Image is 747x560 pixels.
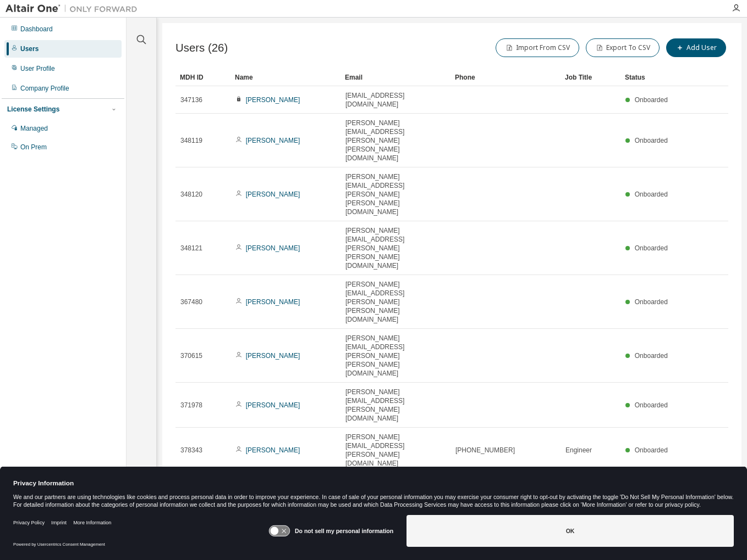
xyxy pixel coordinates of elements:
span: [PERSON_NAME][EMAIL_ADDRESS][PERSON_NAME][PERSON_NAME][DOMAIN_NAME] [345,119,446,163]
div: Status [625,69,671,86]
button: Add User [666,38,726,57]
span: [PERSON_NAME][EMAIL_ADDRESS][PERSON_NAME][DOMAIN_NAME] [345,388,446,423]
span: [PERSON_NAME][EMAIL_ADDRESS][PERSON_NAME][PERSON_NAME][DOMAIN_NAME] [345,226,446,270]
img: Altair One [6,3,143,14]
span: [PERSON_NAME][EMAIL_ADDRESS][PERSON_NAME][DOMAIN_NAME] [345,433,446,468]
span: 378343 [180,446,202,455]
span: [PERSON_NAME][EMAIL_ADDRESS][PERSON_NAME][PERSON_NAME][DOMAIN_NAME] [345,334,446,378]
span: 347136 [180,96,202,104]
a: [PERSON_NAME] [246,244,300,252]
span: [PERSON_NAME][EMAIL_ADDRESS][PERSON_NAME][PERSON_NAME][DOMAIN_NAME] [345,172,446,216]
span: Engineer [565,446,592,455]
a: [PERSON_NAME] [246,137,300,144]
span: Onboarded [635,298,668,306]
span: 348121 [180,244,202,253]
div: Managed [20,124,48,133]
span: [PHONE_NUMBER] [455,446,515,455]
span: Onboarded [635,137,668,144]
div: Users [20,44,39,53]
span: 367480 [180,298,202,306]
div: On Prem [20,143,47,152]
div: User Profile [20,64,55,73]
span: Onboarded [635,352,668,360]
button: Import From CSV [496,38,579,57]
button: Export To CSV [586,38,660,57]
div: Name [235,69,336,86]
a: [PERSON_NAME] [246,191,300,198]
span: Onboarded [635,244,668,252]
span: 370615 [180,351,202,360]
span: [EMAIL_ADDRESS][DOMAIN_NAME] [345,91,446,109]
span: 348120 [180,190,202,199]
div: Email [345,69,446,86]
span: Onboarded [635,401,668,409]
span: Users (26) [175,42,228,54]
span: 371978 [180,401,202,410]
div: MDH ID [180,69,226,86]
span: Onboarded [635,191,668,198]
span: [PERSON_NAME][EMAIL_ADDRESS][PERSON_NAME][PERSON_NAME][DOMAIN_NAME] [345,280,446,324]
span: Onboarded [635,96,668,104]
a: [PERSON_NAME] [246,352,300,360]
a: [PERSON_NAME] [246,401,300,409]
div: Job Title [565,69,616,86]
div: Company Profile [20,84,69,93]
span: 348119 [180,136,202,145]
div: License Settings [7,105,59,114]
span: Onboarded [635,446,668,454]
a: [PERSON_NAME] [246,446,300,454]
a: [PERSON_NAME] [246,96,300,104]
div: Dashboard [20,25,53,33]
a: [PERSON_NAME] [246,298,300,306]
div: Phone [455,69,556,86]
